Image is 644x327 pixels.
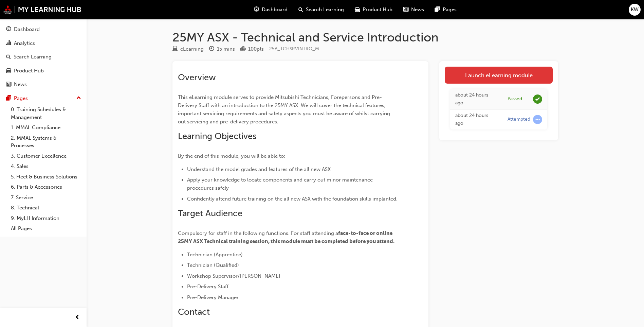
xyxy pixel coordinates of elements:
div: Product Hub [14,67,44,75]
div: Type [172,45,204,53]
a: 2. MMAL Systems & Processes [8,133,84,151]
a: news-iconNews [398,3,429,17]
a: 0. Training Schedules & Management [8,104,84,122]
span: podium-icon [240,46,245,52]
span: learningRecordVerb_PASS-icon [533,94,542,104]
span: Dashboard [262,6,288,14]
span: car-icon [6,68,11,74]
button: DashboardAnalyticsSearch LearningProduct HubNews [3,22,84,92]
div: Mon Sep 29 2025 15:56:19 GMT+0930 (Australian Central Standard Time) [455,91,497,107]
a: 7. Service [8,192,84,203]
span: Pre-Delivery Manager [187,294,239,300]
span: This eLearning module serves to provide Mitsubishi Technicians, Forepersons and Pre-Delivery Staf... [178,94,391,125]
div: eLearning [180,45,204,53]
span: news-icon [6,82,11,88]
span: pages-icon [6,96,11,102]
span: Contact [178,307,210,317]
span: guage-icon [6,27,11,33]
span: Pages [443,6,457,14]
span: news-icon [403,5,408,14]
img: mmal [3,5,81,14]
span: Workshop Supervisor/[PERSON_NAME] [187,273,280,279]
span: Pre-Delivery Staff [187,283,228,290]
a: Analytics [3,37,84,50]
a: Dashboard [3,23,84,36]
a: search-iconSearch Learning [293,3,349,17]
span: Learning Objectives [178,131,256,141]
a: 3. Customer Excellence [8,151,84,161]
a: car-iconProduct Hub [349,3,398,17]
a: 4. Sales [8,161,84,172]
span: By the end of this module, you will be able to: [178,153,285,159]
span: Compulsory for staff in the following functions. For staff attending a [178,230,338,236]
a: Product Hub [3,65,84,77]
a: 6. Parts & Accessories [8,182,84,192]
span: Search Learning [306,6,344,14]
a: pages-iconPages [429,3,462,17]
a: News [3,78,84,91]
a: All Pages [8,223,84,234]
span: Technician (Qualified) [187,262,239,268]
div: Attempted [508,116,530,123]
span: Technician (Apprentice) [187,252,243,258]
a: Launch eLearning module [445,67,553,84]
span: face-to-face or online 25MY ASX Technical training session, this module must be completed before ... [178,230,394,244]
a: Search Learning [3,51,84,63]
div: Points [240,45,264,53]
button: KW [629,4,641,16]
div: Mon Sep 29 2025 15:37:34 GMT+0930 (Australian Central Standard Time) [455,112,497,127]
div: Passed [508,96,522,102]
h1: 25MY ASX - Technical and Service Introduction [172,30,558,45]
span: search-icon [298,5,303,14]
span: pages-icon [435,5,440,14]
span: up-icon [76,94,81,103]
div: Analytics [14,39,35,47]
div: Pages [14,94,28,102]
span: prev-icon [75,313,80,322]
a: 5. Fleet & Business Solutions [8,172,84,182]
span: Overview [178,72,216,83]
span: Apply your knowledge to locate components and carry out minor maintenance procedures safely [187,177,374,191]
span: Confidently attend future training on the all new ASX with the foundation skills implanted. [187,196,398,202]
span: learningResourceType_ELEARNING-icon [172,46,178,52]
button: Pages [3,92,84,105]
div: News [14,81,27,88]
span: KW [631,6,639,14]
span: search-icon [6,54,11,60]
a: 8. Technical [8,203,84,213]
span: clock-icon [209,46,214,52]
span: car-icon [355,5,360,14]
a: 9. MyLH Information [8,213,84,224]
div: Dashboard [14,25,40,33]
span: Learning resource code [269,46,319,52]
div: Duration [209,45,235,53]
span: News [411,6,424,14]
span: Product Hub [363,6,392,14]
div: 100 pts [248,45,264,53]
a: 1. MMAL Compliance [8,122,84,133]
span: Understand the model grades and features of the all new ASX [187,166,331,172]
span: chart-icon [6,40,11,47]
span: guage-icon [254,5,259,14]
span: learningRecordVerb_ATTEMPT-icon [533,115,542,124]
div: 15 mins [217,45,235,53]
a: guage-iconDashboard [249,3,293,17]
span: Target Audience [178,208,242,219]
div: Search Learning [14,53,52,61]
